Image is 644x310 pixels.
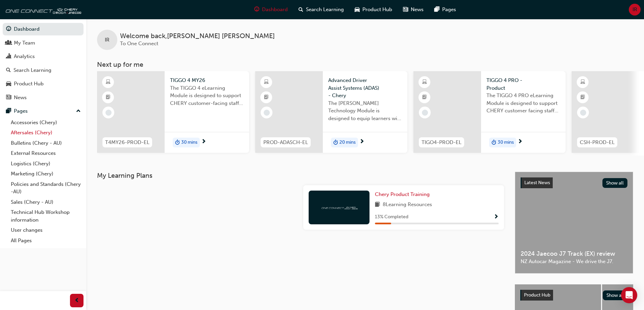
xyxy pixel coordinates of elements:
[486,92,560,115] span: The TIGGO 4 PRO eLearning Module is designed to support CHERY customer facing staff with the prod...
[254,5,259,14] span: guage-icon
[6,81,11,87] span: car-icon
[3,64,84,77] a: Search Learning
[3,78,84,90] a: Product Hub
[14,53,35,60] div: Analytics
[442,6,456,13] span: Pages
[8,235,84,246] a: All Pages
[413,71,566,153] a: TIGO4-PROD-ELTIGGO 4 PRO - ProductThe TIGGO 4 PRO eLearning Module is designed to support CHERY c...
[97,71,249,153] a: T4MY26-PROD-ELTIGGO 4 MY26The TIGGO 4 eLearning Module is designed to support CHERY customer-faci...
[249,3,293,17] a: guage-iconDashboard
[8,138,84,148] a: Bulletins (Chery - AU)
[14,66,51,74] div: Search Learning
[8,225,84,235] a: User changes
[398,3,429,17] a: news-iconNews
[580,139,615,146] span: CSH-PROD-EL
[8,159,84,169] a: Logistics (Chery)
[355,5,360,14] span: car-icon
[264,78,269,87] span: learningResourceType_ELEARNING-icon
[255,71,407,153] a: PROD-ADASCH-ELAdvanced Driver Assist Systems (ADAS) - CheryThe [PERSON_NAME] Technology Module is...
[328,77,402,100] span: Advanced Driver Assist Systems (ADAS) - Chery
[14,94,27,102] div: News
[3,3,81,16] img: oneconnect
[3,50,84,63] a: Analytics
[8,179,84,197] a: Policies and Standards (Chery -AU)
[492,138,496,147] span: duration-icon
[170,77,244,84] span: TIGGO 4 MY26
[434,5,439,14] span: pages-icon
[375,191,430,197] span: Chery Product Training
[262,6,288,13] span: Dashboard
[8,128,84,138] a: Aftersales (Chery)
[521,177,627,188] a: Latest NewsShow all
[3,22,84,105] button: DashboardMy TeamAnalyticsSearch LearningProduct HubNews
[8,169,84,179] a: Marketing (Chery)
[264,93,269,102] span: booktick-icon
[8,197,84,207] a: Sales (Chery - AU)
[333,138,338,147] span: duration-icon
[6,108,11,114] span: pages-icon
[86,61,644,68] h3: Next up for me
[328,100,402,122] span: The [PERSON_NAME] Technology Module is designed to equip learners with essential knowledge about ...
[14,39,35,47] div: My Team
[14,107,28,115] div: Pages
[524,180,550,186] span: Latest News
[293,3,349,17] a: search-iconSearch Learning
[422,93,427,102] span: booktick-icon
[97,172,504,179] h3: My Learning Plans
[411,6,424,13] span: News
[524,292,550,298] span: Product Hub
[105,36,110,44] span: IR
[120,32,275,40] span: Welcome back , [PERSON_NAME] [PERSON_NAME]
[580,110,586,116] span: learningRecordVerb_NONE-icon
[264,110,270,116] span: learningRecordVerb_NONE-icon
[170,84,244,107] span: The TIGGO 4 eLearning Module is designed to support CHERY customer-facing staff with the product ...
[629,4,641,16] button: IR
[8,117,84,128] a: Accessories (Chery)
[498,139,514,146] span: 30 mins
[403,5,408,14] span: news-icon
[3,91,84,104] a: News
[486,77,560,92] span: TIGGO 4 PRO - Product
[6,95,11,101] span: news-icon
[521,258,627,265] span: NZ Autocar Magazine - We drive the J7.
[320,204,358,210] img: oneconnect
[74,297,79,305] span: prev-icon
[515,172,633,274] a: Latest NewsShow all2024 Jaecoo J7 Track (EX) reviewNZ Autocar Magazine - We drive the J7.
[3,23,84,35] a: Dashboard
[6,54,11,60] span: chart-icon
[633,6,637,13] span: IR
[362,6,392,13] span: Product Hub
[76,107,81,116] span: up-icon
[201,139,206,145] span: next-icon
[106,93,111,102] span: booktick-icon
[175,138,180,147] span: duration-icon
[422,139,461,146] span: TIGO4-PROD-EL
[429,3,461,17] a: pages-iconPages
[603,290,628,300] button: Show all
[349,3,398,17] a: car-iconProduct Hub
[8,148,84,159] a: External Resources
[6,67,11,74] span: search-icon
[520,290,628,301] a: Product HubShow all
[105,139,149,146] span: T4MY26-PROD-EL
[602,178,628,188] button: Show all
[375,213,408,221] span: 13 % Completed
[580,78,585,87] span: learningResourceType_ELEARNING-icon
[359,139,364,145] span: next-icon
[521,250,627,258] span: 2024 Jaecoo J7 Track (EX) review
[6,40,11,46] span: people-icon
[3,37,84,49] a: My Team
[621,287,637,303] div: Open Intercom Messenger
[422,110,428,116] span: learningRecordVerb_NONE-icon
[3,105,84,117] button: Pages
[375,191,432,198] a: Chery Product Training
[105,110,112,116] span: learningRecordVerb_NONE-icon
[6,26,11,32] span: guage-icon
[494,214,499,220] span: Show Progress
[299,5,303,14] span: search-icon
[494,213,499,221] button: Show Progress
[263,139,308,146] span: PROD-ADASCH-EL
[422,78,427,87] span: learningResourceType_ELEARNING-icon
